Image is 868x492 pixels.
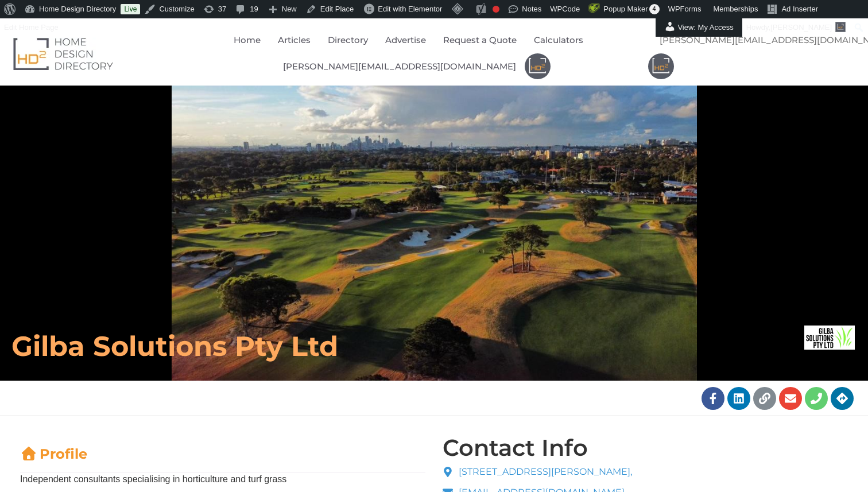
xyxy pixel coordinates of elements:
[649,4,660,14] span: 4
[328,27,368,53] a: Directory
[283,53,516,80] a: [PERSON_NAME][EMAIL_ADDRESS][DOMAIN_NAME]
[20,445,87,462] a: Profile
[525,53,551,79] img: Doug Jones
[378,5,442,13] span: Edit with Elementor
[20,472,425,486] p: Independent consultants specialising in horticulture and turf grass
[443,27,517,53] a: Request a Quote
[742,18,850,37] a: Howdy,
[493,6,499,13] div: Focus keyphrase not set
[456,465,632,479] span: [STREET_ADDRESS][PERSON_NAME],
[804,326,855,350] img: Gilba Solutions Logo
[234,27,261,53] a: Home
[177,27,648,80] nav: Menu
[770,23,832,32] span: [PERSON_NAME]
[648,53,674,79] img: Doug Jones
[121,4,140,14] a: Live
[534,27,583,53] a: Calculators
[443,436,588,459] h4: Contact Info
[648,27,859,79] nav: Menu
[278,27,311,53] a: Articles
[11,329,602,363] h6: Gilba Solutions Pty Ltd
[661,18,736,37] span: View: My Access
[385,27,426,53] a: Advertise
